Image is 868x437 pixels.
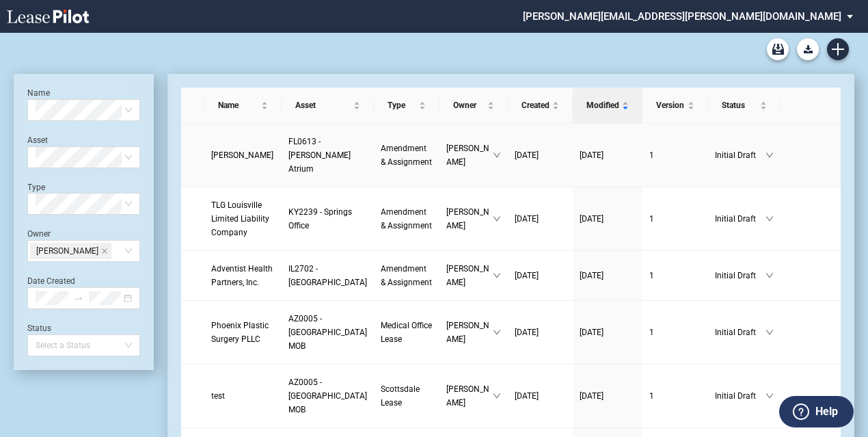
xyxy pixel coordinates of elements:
span: Scottsdale Lease [381,384,420,408]
span: Version [656,98,685,112]
span: Initial Draft [715,269,765,282]
span: Created [521,98,550,112]
span: [DATE] [580,271,603,280]
span: Owner [453,98,485,112]
span: 1 [649,150,654,160]
a: Amendment & Assignment [381,262,433,289]
span: Initial Draft [715,148,765,162]
span: [PERSON_NAME] [446,382,493,410]
label: Type [27,183,45,192]
span: AZ0005 - North Mountain MOB [288,314,367,351]
a: 1 [649,269,701,282]
label: Name [27,88,50,98]
a: 1 [649,212,701,226]
span: Adventist Health Partners, Inc. [211,264,273,287]
span: Asset [295,98,351,112]
md-menu: Download Blank Form List [793,38,823,60]
a: [DATE] [515,269,566,282]
th: Owner [439,88,508,124]
a: TLG Louisville Limited Liability Company [211,198,275,239]
a: test [211,389,275,403]
span: KY2239 - Springs Office [288,207,352,230]
a: Archive [767,38,789,60]
a: [DATE] [515,148,566,162]
label: Date Created [27,276,75,286]
span: swap-right [74,293,83,303]
a: FL0613 - [PERSON_NAME] Atrium [288,135,367,176]
span: FL0613 - Kendall Atrium [288,137,351,174]
span: test [211,391,225,401]
span: Anastasia Weston [30,243,111,259]
span: Amendment & Assignment [381,207,432,230]
a: Medical Office Lease [381,319,433,346]
span: [DATE] [580,391,603,401]
a: [DATE] [580,212,636,226]
span: Amendment & Assignment [381,264,432,287]
th: Modified [573,88,642,124]
span: Initial Draft [715,212,765,226]
th: Type [374,88,439,124]
button: Download Blank Form [797,38,819,60]
span: Phoenix Plastic Surgery PLLC [211,321,269,344]
a: IL2702 - [GEOGRAPHIC_DATA] [288,262,367,289]
span: 1 [649,391,654,401]
span: Status [722,98,757,112]
span: TLG Louisville Limited Liability Company [211,200,269,237]
a: [DATE] [580,269,636,282]
span: down [493,328,501,336]
span: [PERSON_NAME] [446,205,493,233]
span: down [493,392,501,400]
span: Mauricio T. Hernandez, M.D. [211,150,273,160]
span: [DATE] [515,150,539,160]
a: [DATE] [515,389,566,403]
th: Created [508,88,573,124]
a: KY2239 - Springs Office [288,205,367,233]
span: Name [218,98,258,112]
span: 1 [649,328,654,337]
span: Initial Draft [715,326,765,339]
span: [PERSON_NAME] [446,262,493,289]
label: Status [27,323,51,333]
span: [DATE] [515,391,539,401]
span: [PERSON_NAME] [446,142,493,169]
th: Name [204,88,282,124]
span: down [493,272,501,280]
span: 1 [649,214,654,224]
span: Medical Office Lease [381,321,432,344]
label: Owner [27,229,51,239]
span: [DATE] [580,150,603,160]
th: Status [708,88,781,124]
span: down [493,215,501,223]
a: AZ0005 - [GEOGRAPHIC_DATA] MOB [288,375,367,416]
span: down [765,272,774,280]
span: down [765,328,774,336]
a: [DATE] [580,148,636,162]
span: to [74,293,83,303]
span: [DATE] [515,328,539,337]
a: Adventist Health Partners, Inc. [211,262,275,289]
span: close [101,248,108,254]
span: [DATE] [515,271,539,280]
span: IL2702 - Bolingbrook Medical Office Building [288,264,367,287]
a: 1 [649,148,701,162]
span: [DATE] [580,214,603,224]
a: Scottsdale Lease [381,382,433,410]
span: down [765,215,774,223]
a: Amendment & Assignment [381,142,433,169]
label: Help [815,403,838,421]
a: [DATE] [580,389,636,403]
span: [PERSON_NAME] [446,319,493,346]
span: [DATE] [515,214,539,224]
span: Type [388,98,416,112]
a: 1 [649,326,701,339]
span: down [765,392,774,400]
a: 1 [649,389,701,403]
span: 1 [649,271,654,280]
a: [PERSON_NAME] [211,148,275,162]
th: Version [642,88,708,124]
label: Asset [27,135,48,145]
span: Initial Draft [715,389,765,403]
a: [DATE] [580,326,636,339]
a: Create new document [827,38,849,60]
button: Help [779,396,854,427]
